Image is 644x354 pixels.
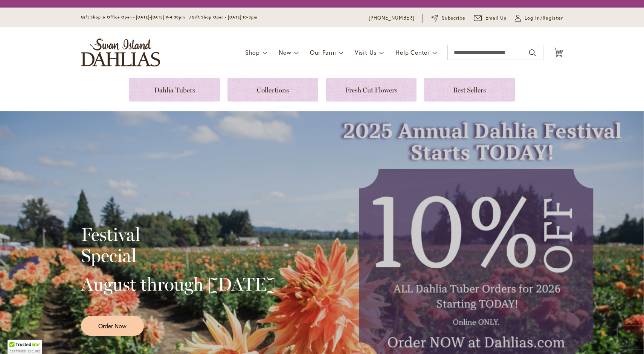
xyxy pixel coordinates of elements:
[245,48,260,56] span: Shop
[8,340,42,354] div: TrustedSite Certified
[369,14,414,22] a: [PHONE_NUMBER]
[81,274,276,295] h2: August through [DATE]
[81,316,144,336] a: Order Now
[81,15,192,20] span: Gift Shop & Office Open - [DATE]-[DATE] 9-4:30pm /
[431,14,465,22] a: Subscribe
[192,15,257,20] span: Gift Shop Open - [DATE] 10-3pm
[485,14,507,22] span: Email Us
[355,48,377,56] span: Visit Us
[515,14,563,22] a: Log In/Register
[98,322,127,330] span: Order Now
[81,38,160,66] a: store logo
[310,48,336,56] span: Our Farm
[529,47,536,59] button: Search
[279,48,291,56] span: New
[81,224,276,266] h2: Festival Special
[442,14,465,22] span: Subscribe
[474,14,507,22] a: Email Us
[525,14,563,22] span: Log In/Register
[395,48,430,56] span: Help Center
